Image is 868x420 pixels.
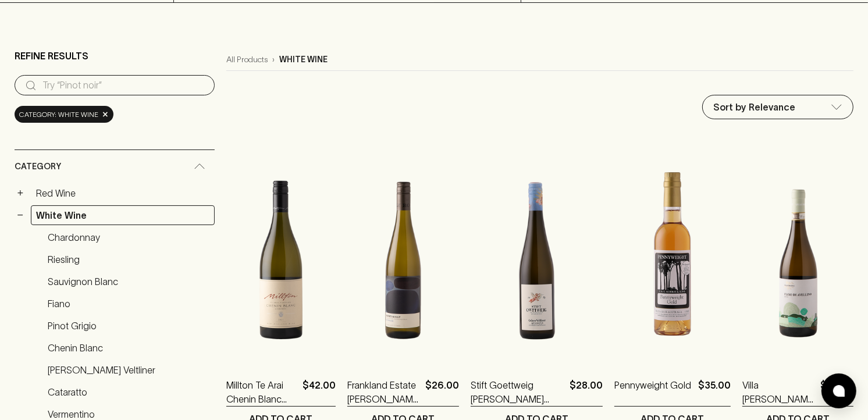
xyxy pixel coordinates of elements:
a: Stift Goettweig [PERSON_NAME] Veltliner Messwein 2021 [471,378,565,406]
p: $28.00 [570,378,603,406]
div: Category [15,150,215,183]
p: $35.00 [698,378,731,406]
a: Red Wine [31,183,215,203]
p: $42.00 [303,378,336,406]
img: Stift Goettweig Grüner Veltliner Messwein 2021 [471,157,603,361]
span: Category [15,159,61,174]
a: Villa [PERSON_NAME] [PERSON_NAME] [PERSON_NAME] 2022 [742,378,816,406]
img: Frankland Estate Rocky Gully Riesling 2024 [347,157,459,361]
img: Millton Te Arai Chenin Blanc 2024 [226,157,336,361]
a: Fiano [42,294,215,314]
img: Villa Raiano Fiano de Avellino 2022 [742,157,853,361]
button: + [15,187,26,199]
p: Sort by Relevance [713,100,795,114]
a: White Wine [31,205,215,225]
span: × [102,108,109,120]
a: Millton Te Arai Chenin Blanc 2024 [226,378,298,406]
p: › [272,54,275,66]
a: Riesling [42,250,215,269]
a: All Products [226,54,268,66]
a: Pinot Grigio [42,316,215,336]
button: − [15,209,26,221]
p: $26.00 [425,378,459,406]
span: Category: white wine [19,109,98,120]
a: [PERSON_NAME] Veltliner [42,360,215,380]
input: Try “Pinot noir” [42,76,205,95]
a: Sauvignon Blanc [42,272,215,291]
a: Frankland Estate [PERSON_NAME] Riesling 2024 [347,378,421,406]
a: Cataratto [42,382,215,402]
a: Chenin Blanc [42,338,215,358]
div: Sort by Relevance [703,95,853,119]
img: Pennyweight Gold [614,157,731,361]
a: Chardonnay [42,227,215,247]
img: bubble-icon [833,385,845,397]
p: Refine Results [15,49,88,63]
p: $49.00 [820,378,853,406]
a: Pennyweight Gold [614,378,691,406]
p: white wine [279,54,328,66]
